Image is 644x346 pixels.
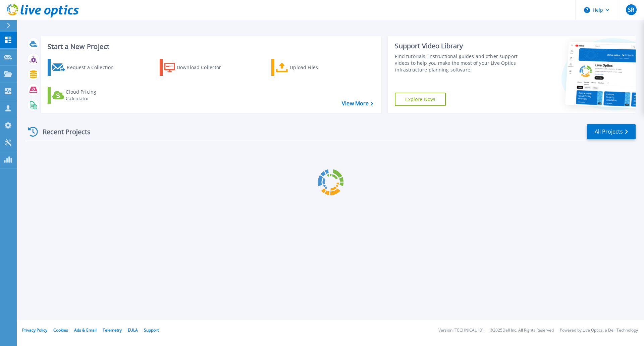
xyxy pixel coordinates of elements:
div: Upload Files [290,61,343,74]
a: Upload Files [271,59,346,76]
span: SR [628,7,634,12]
div: Support Video Library [395,42,521,50]
a: Cookies [53,327,68,333]
a: Explore Now! [395,93,446,106]
div: Find tutorials, instructional guides and other support videos to help you make the most of your L... [395,53,521,73]
a: Ads & Email [74,327,97,333]
li: © 2025 Dell Inc. All Rights Reserved [490,328,554,333]
div: Request a Collection [67,61,120,74]
div: Download Collector [177,61,230,74]
a: Privacy Policy [22,327,47,333]
li: Powered by Live Optics, a Dell Technology [560,328,638,333]
a: Cloud Pricing Calculator [48,87,122,104]
a: View More [342,100,373,107]
a: All Projects [587,124,636,139]
a: Telemetry [103,327,122,333]
a: Download Collector [160,59,234,76]
a: Request a Collection [48,59,122,76]
li: Version: [TECHNICAL_ID] [438,328,484,333]
a: EULA [128,327,138,333]
h3: Start a New Project [48,43,373,50]
a: Support [144,327,159,333]
div: Cloud Pricing Calculator [66,89,119,102]
div: Recent Projects [26,123,100,140]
